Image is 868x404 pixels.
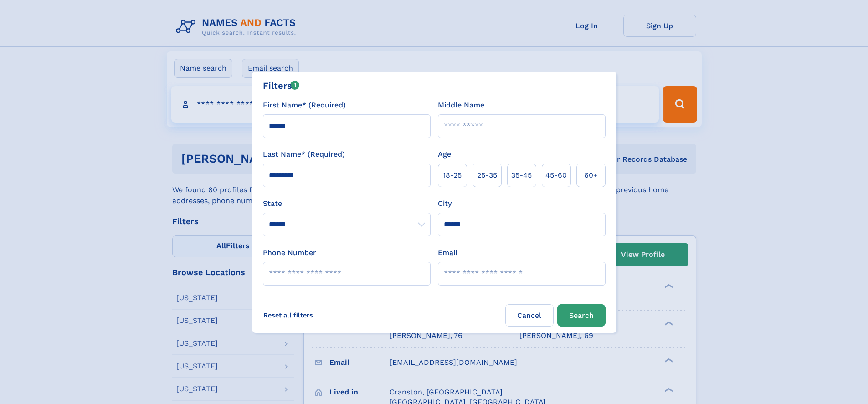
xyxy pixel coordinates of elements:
[438,247,457,258] label: Email
[438,149,451,160] label: Age
[438,100,484,111] label: Middle Name
[263,247,316,258] label: Phone Number
[511,170,532,181] span: 35‑45
[257,304,319,326] label: Reset all filters
[477,170,497,181] span: 25‑35
[557,304,606,327] button: Search
[545,170,567,181] span: 45‑60
[263,100,346,111] label: First Name* (Required)
[584,170,598,181] span: 60+
[263,198,431,209] label: State
[263,149,345,160] label: Last Name* (Required)
[438,198,452,209] label: City
[443,170,462,181] span: 18‑25
[505,304,554,327] label: Cancel
[263,79,300,92] div: Filters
